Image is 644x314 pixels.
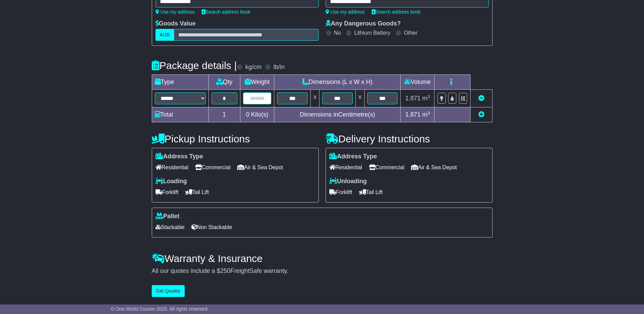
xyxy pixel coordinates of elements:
[240,107,274,122] td: Kilo(s)
[208,75,240,90] td: Qty
[155,213,180,220] label: Pallet
[152,60,237,71] h4: Package details |
[329,162,362,173] span: Residential
[152,75,208,90] td: Type
[427,110,430,116] sup: 3
[240,75,274,90] td: Weight
[191,222,232,232] span: Non Stackable
[422,95,430,102] span: m
[246,111,249,118] span: 0
[405,95,421,102] span: 1.871
[245,64,261,71] label: kg/cm
[155,178,187,185] label: Loading
[311,90,319,107] td: x
[329,187,352,197] span: Forklift
[478,95,484,102] a: Remove this item
[202,9,251,15] a: Search address book
[326,20,401,28] label: Any Dangerous Goods?
[411,162,457,173] span: Air & Sea Depot
[185,187,209,197] span: Tail Lift
[237,162,283,173] span: Air & Sea Depot
[359,187,383,197] span: Tail Lift
[152,133,319,144] h4: Pickup Instructions
[155,187,179,197] span: Forklift
[152,267,493,275] div: All our quotes include a $ FreightSafe warranty.
[111,306,209,312] span: © One World Courier 2025. All rights reserved.
[329,153,377,160] label: Address Type
[354,30,390,36] label: Lithium Battery
[334,30,341,36] label: No
[355,90,364,107] td: x
[401,75,435,90] td: Volume
[220,267,231,274] span: 250
[369,162,404,173] span: Commercial
[427,94,430,99] sup: 3
[404,30,418,36] label: Other
[273,64,284,71] label: lb/in
[329,178,367,185] label: Unloading
[155,222,185,232] span: Stackable
[195,162,231,173] span: Commercial
[326,9,365,15] a: Use my address
[405,111,421,118] span: 1.871
[155,29,174,41] label: AUD
[155,162,188,173] span: Residential
[152,107,208,122] td: Total
[152,253,493,264] h4: Warranty & Insurance
[152,285,185,297] button: Get Quotes
[422,111,430,118] span: m
[326,133,493,144] h4: Delivery Instructions
[208,107,240,122] td: 1
[155,153,203,160] label: Address Type
[478,111,484,118] a: Add new item
[274,107,401,122] td: Dimensions in Centimetre(s)
[274,75,401,90] td: Dimensions (L x W x H)
[155,9,195,15] a: Use my address
[155,20,196,28] label: Goods Value
[372,9,421,15] a: Search address book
